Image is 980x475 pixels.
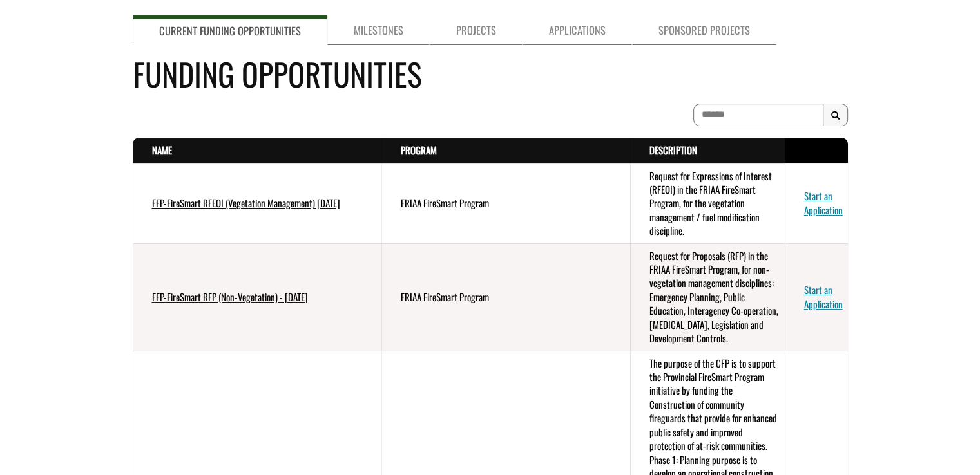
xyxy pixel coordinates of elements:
[152,143,172,157] a: Name
[152,196,340,210] a: FFP-FireSmart RFEOI (Vegetation Management) [DATE]
[133,243,381,351] td: FFP-FireSmart RFP (Non-Vegetation) - July 2025
[630,243,785,351] td: Request for Proposals (RFP) in the FRIAA FireSmart Program, for non-vegetation management discipl...
[523,15,632,45] a: Applications
[693,104,823,126] input: To search on partial text, use the asterisk (*) wildcard character.
[804,283,843,310] a: Start an Application
[133,15,327,45] a: Current Funding Opportunities
[133,51,848,97] h4: Funding Opportunities
[133,163,381,244] td: FFP-FireSmart RFEOI (Vegetation Management) July 2025
[823,104,848,127] button: Search Results
[381,163,630,244] td: FRIAA FireSmart Program
[327,15,430,45] a: Milestones
[632,15,776,45] a: Sponsored Projects
[630,163,785,244] td: Request for Expressions of Interest (RFEOI) in the FRIAA FireSmart Program, for the vegetation ma...
[401,143,437,157] a: Program
[152,290,308,304] a: FFP-FireSmart RFP (Non-Vegetation) - [DATE]
[649,143,697,157] a: Description
[804,189,843,216] a: Start an Application
[381,243,630,351] td: FRIAA FireSmart Program
[430,15,523,45] a: Projects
